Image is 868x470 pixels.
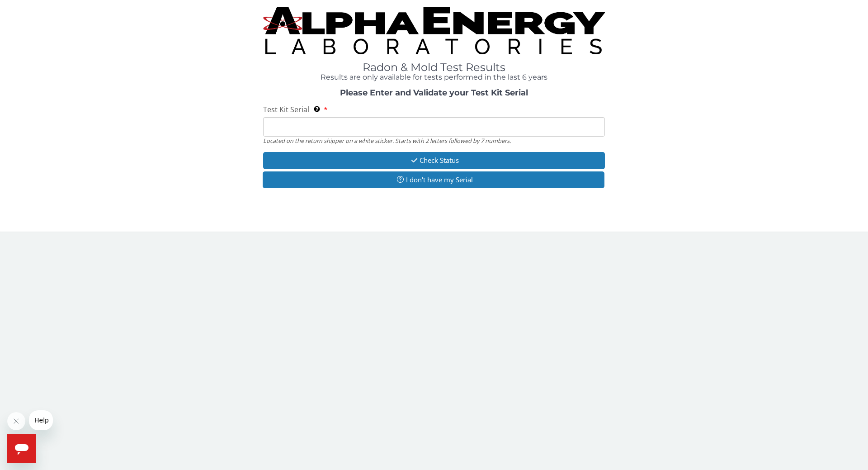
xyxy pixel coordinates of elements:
[263,7,605,54] img: TightCrop.jpg
[263,152,605,169] button: Check Status
[29,410,53,430] iframe: Message from company
[7,412,25,430] iframe: Close message
[263,73,605,81] h4: Results are only available for tests performed in the last 6 years
[263,137,605,145] div: Located on the return shipper on a white sticker. Starts with 2 letters followed by 7 numbers.
[340,88,528,98] strong: Please Enter and Validate your Test Kit Serial
[7,434,36,463] iframe: Button to launch messaging window
[263,104,309,114] span: Test Kit Serial
[263,171,604,188] button: I don't have my Serial
[263,62,605,73] h1: Radon & Mold Test Results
